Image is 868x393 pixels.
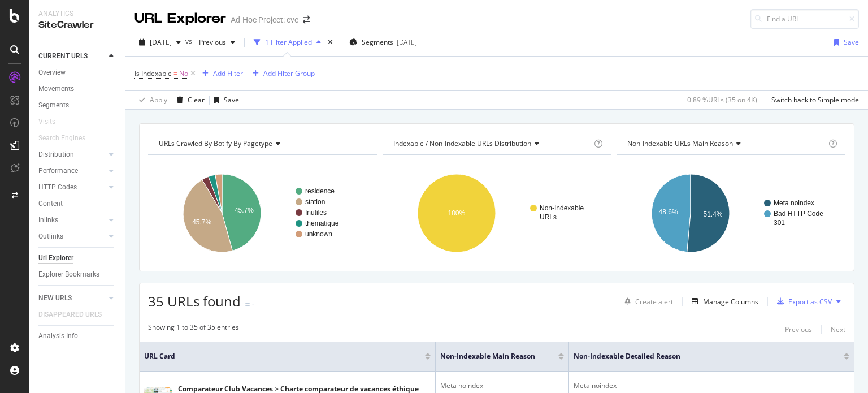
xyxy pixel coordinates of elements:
button: [DATE] [134,33,185,51]
div: SiteCrawler [38,19,116,32]
span: Non-Indexable Detailed Reason [574,351,827,361]
svg: A chart. [383,164,609,262]
div: Apply [150,95,167,105]
button: Save [830,33,859,51]
text: 48.6% [659,208,678,216]
button: Add Filter Group [248,67,315,80]
text: 51.4% [704,210,723,218]
div: Segments [38,100,69,111]
span: Segments [362,37,393,47]
span: URL Card [144,351,422,361]
text: 100% [448,209,465,217]
a: Explorer Bookmarks [38,269,117,280]
button: Apply [134,91,167,109]
div: URL Explorer [134,9,226,28]
text: thematique [305,219,339,227]
div: 0.89 % URLs ( 35 on 4K ) [687,95,757,105]
div: Showing 1 to 35 of 35 entries [148,322,239,336]
div: Meta noindex [440,381,564,391]
a: NEW URLS [38,292,106,304]
div: Next [831,325,845,334]
div: Distribution [38,149,74,161]
a: Visits [38,116,67,128]
div: Movements [38,83,74,95]
a: DISAPPEARED URLS [38,309,113,321]
div: Visits [38,116,55,128]
button: Previous [785,322,812,336]
div: Content [38,198,63,210]
span: 2025 Sep. 24th [150,37,172,47]
button: Segments[DATE] [345,33,422,51]
text: 45.7% [192,218,211,226]
div: - [252,300,254,309]
text: Inutiles [305,209,327,217]
text: residence [305,187,335,195]
a: Url Explorer [38,252,117,264]
span: = [173,68,177,78]
div: DISAPPEARED URLS [38,309,102,321]
img: Equal [245,303,250,306]
text: 301 [774,219,785,227]
button: Create alert [620,292,673,310]
svg: A chart. [617,164,843,262]
div: Add Filter [213,68,243,78]
a: Analysis Info [38,330,117,342]
div: Url Explorer [38,252,73,264]
h4: URLs Crawled By Botify By pagetype [157,135,367,153]
svg: A chart. [148,164,374,262]
div: Save [224,95,239,105]
a: Distribution [38,149,106,161]
div: Search Engines [38,132,85,144]
div: Analysis Info [38,330,78,342]
a: Outlinks [38,231,106,243]
text: 45.7% [235,206,254,214]
button: Switch back to Simple mode [767,91,859,109]
button: Previous [194,33,240,51]
span: Previous [194,37,226,47]
button: 1 Filter Applied [249,33,325,51]
span: vs [185,36,194,46]
span: Non-Indexable Main Reason [440,351,541,361]
span: 35 URLs found [148,292,241,310]
span: Indexable / Non-Indexable URLs distribution [393,139,531,148]
div: Export as CSV [788,297,832,306]
a: CURRENT URLS [38,50,106,62]
div: Switch back to Simple mode [771,95,859,105]
div: Ad-Hoc Project: cve [231,14,298,25]
div: arrow-right-arrow-left [303,16,310,24]
div: Manage Columns [703,297,758,306]
text: Non-Indexable [540,204,584,212]
span: No [179,66,188,81]
div: 1 Filter Applied [265,37,312,47]
button: Next [831,322,845,336]
div: HTTP Codes [38,182,77,193]
span: Non-Indexable URLs Main Reason [627,139,733,148]
a: Content [38,198,117,210]
iframe: Intercom live chat [830,355,857,382]
a: Search Engines [38,132,97,144]
h4: Indexable / Non-Indexable URLs Distribution [391,135,592,153]
div: Inlinks [38,214,58,226]
span: URLs Crawled By Botify By pagetype [159,139,272,148]
button: Save [210,91,239,109]
a: Inlinks [38,214,106,226]
text: URLs [540,213,557,221]
div: NEW URLS [38,292,72,304]
div: Create alert [635,297,673,306]
div: Overview [38,67,66,79]
button: Manage Columns [687,295,758,308]
text: Bad HTTP Code [774,210,823,218]
div: Save [844,37,859,47]
text: unknown [305,230,332,238]
div: Previous [785,325,812,334]
span: Is Indexable [134,68,172,78]
text: Meta noindex [774,199,814,207]
div: CURRENT URLS [38,50,88,62]
button: Export as CSV [772,292,832,310]
div: Explorer Bookmarks [38,269,99,280]
input: Find a URL [750,9,859,29]
div: Outlinks [38,231,63,243]
div: times [325,37,335,48]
